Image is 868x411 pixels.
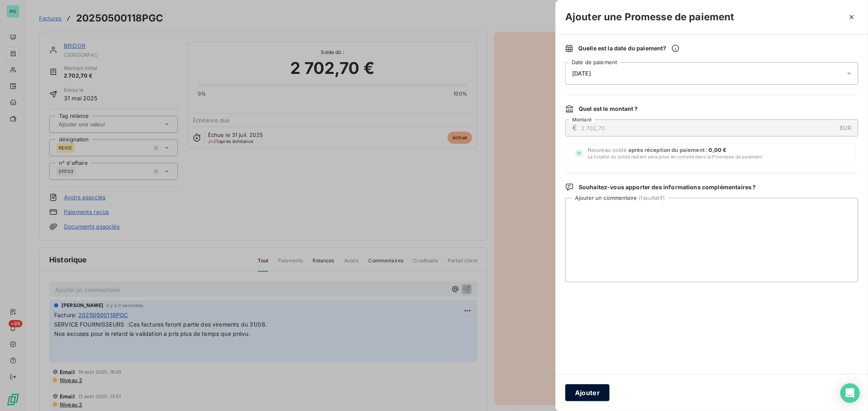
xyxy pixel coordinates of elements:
[572,70,591,77] span: [DATE]
[565,10,735,24] h3: Ajouter une Promesse de paiement
[565,384,610,401] button: Ajouter
[628,147,709,153] span: après réception du paiement :
[579,105,638,113] span: Quel est le montant ?
[709,147,727,153] span: 0,00 €
[578,44,680,52] span: Quelle est la date du paiement ?
[579,183,756,191] span: Souhaitez-vous apporter des informations complémentaires ?
[588,154,764,160] span: La totalité du solde restant sera prise en compte dans la Promesse de paiement.
[588,147,764,160] span: Nouveau solde
[840,383,860,403] div: Open Intercom Messenger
